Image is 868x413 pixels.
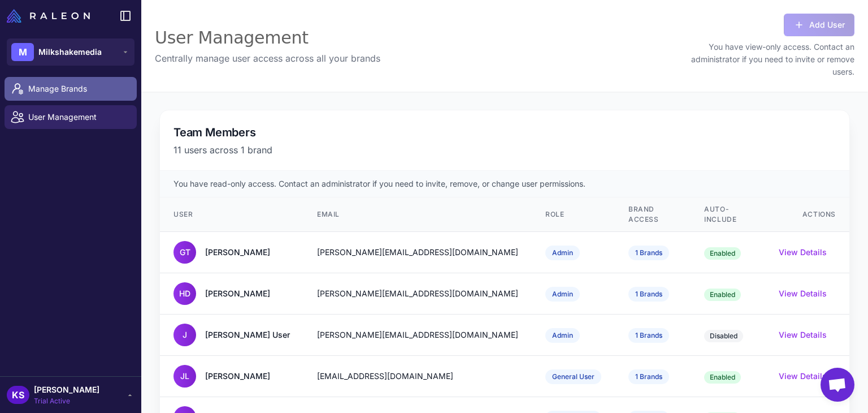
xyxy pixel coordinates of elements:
[303,197,532,232] th: Email
[34,384,99,396] span: [PERSON_NAME]
[173,282,196,305] div: HD
[205,370,270,382] div: [PERSON_NAME]
[545,328,580,343] span: Admin
[779,370,827,382] button: View Details
[545,287,580,302] span: Admin
[779,246,827,259] button: View Details
[38,46,102,58] span: Milkshakemedia
[765,197,849,232] th: Actions
[173,241,196,264] div: GT
[784,14,854,36] button: Add User
[173,124,836,141] h2: Team Members
[532,197,615,232] th: Role
[155,27,380,49] div: User Management
[173,324,196,346] div: J
[704,289,741,301] span: Enabled
[7,386,29,404] div: KS
[173,365,196,388] div: JL
[317,287,518,300] div: [PERSON_NAME][EMAIL_ADDRESS][DOMAIN_NAME]
[317,370,518,382] div: [EMAIL_ADDRESS][DOMAIN_NAME]
[160,171,849,197] div: You have read-only access. Contact an administrator if you need to invite, remove, or change user...
[691,197,765,232] th: Auto-Include
[205,246,270,259] div: [PERSON_NAME]
[628,287,669,302] span: 1 Brands
[205,329,290,341] div: [PERSON_NAME] User
[160,197,303,232] th: User
[674,41,854,78] p: You have view-only access. Contact an administrator if you need to invite or remove users.
[7,38,134,66] button: MMilkshakemedia
[28,83,128,95] span: Manage Brands
[11,43,34,61] div: M
[628,369,669,384] span: 1 Brands
[317,246,518,259] div: [PERSON_NAME][EMAIL_ADDRESS][DOMAIN_NAME]
[7,9,90,23] img: Raleon Logo
[205,287,270,300] div: [PERSON_NAME]
[628,246,669,260] span: 1 Brands
[779,287,827,300] button: View Details
[821,368,854,402] div: Open chat
[628,328,669,343] span: 1 Brands
[7,9,94,23] a: Raleon Logo
[779,329,827,341] button: View Details
[704,371,741,384] span: Enabled
[317,329,518,341] div: [PERSON_NAME][EMAIL_ADDRESS][DOMAIN_NAME]
[5,77,137,101] a: Manage Brands
[173,143,836,157] p: 11 users across 1 brand
[704,247,741,260] span: Enabled
[34,396,99,406] span: Trial Active
[155,51,380,65] p: Centrally manage user access across all your brands
[545,369,601,384] span: General User
[704,330,743,342] span: Disabled
[545,246,580,260] span: Admin
[615,197,691,232] th: Brand Access
[5,105,137,129] a: User Management
[28,111,128,123] span: User Management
